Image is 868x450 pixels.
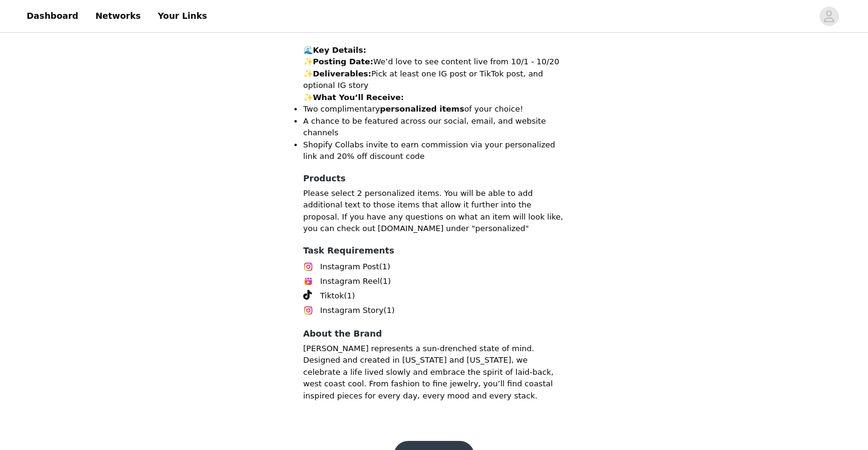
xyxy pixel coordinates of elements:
span: (1) [344,290,355,302]
span: (1) [383,304,394,317]
strong: Posting Date: [313,57,374,66]
li: Shopify Collabs invite to earn commission via your personalized link and 20% off discount code [303,139,565,163]
span: (1) [379,261,390,273]
span: Instagram Story [320,304,384,317]
a: Dashboard [19,2,85,30]
p: A chance to be featured across our social, email, and website channels [303,115,565,139]
strong: What You’ll Receive: [313,93,404,102]
span: Tiktok [320,290,344,302]
strong: Key Details: [313,45,366,55]
p: ✨ We’d love to see content live from 10/1 - 10/20 ✨ Pick at least one IG post or TikTok post, and... [303,56,565,103]
p: [PERSON_NAME] represents a sun-drenched state of mind. Designed and created in [US_STATE] and [US... [303,343,565,402]
a: Your Links [150,2,214,30]
p: 🌊 [303,44,565,56]
h4: Task Requirements [303,244,565,257]
span: (1) [380,275,391,287]
p: Please select 2 personalized items. You will be able to add additional text to those items that a... [303,187,565,235]
img: Instagram Icon [303,262,313,272]
p: Two complimentary of your choice! [303,103,565,115]
a: Networks [88,2,148,30]
img: Instagram Reels Icon [303,277,313,286]
img: Instagram Icon [303,306,313,315]
span: Instagram Post [320,261,379,273]
h4: Products [303,172,565,185]
strong: Deliverables: [313,69,372,78]
div: avatar [823,7,835,26]
h4: About the Brand [303,327,565,340]
span: Instagram Reel [320,275,380,287]
strong: personalized items [380,104,464,113]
